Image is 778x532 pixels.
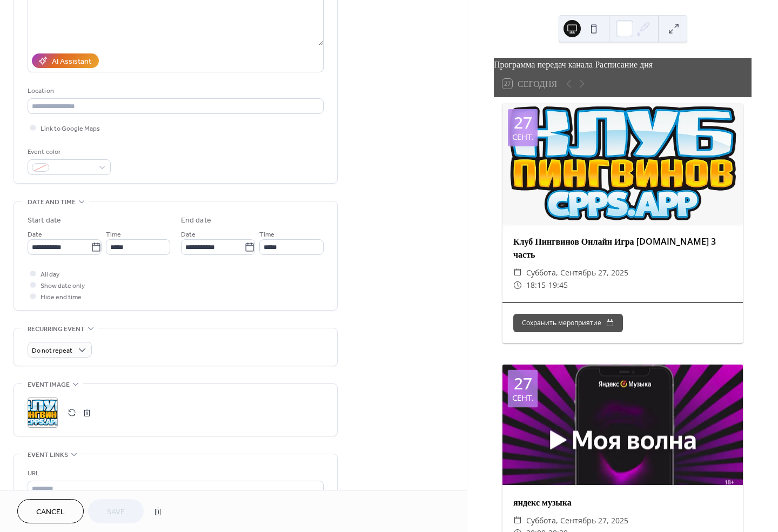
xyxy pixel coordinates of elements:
div: 27 [514,115,532,131]
div: URL [28,468,321,479]
div: сент. [512,133,534,141]
span: 18:15 [526,279,546,292]
span: Recurring event [28,324,85,335]
button: Сохранить мероприятие [513,314,623,332]
div: Start date [28,215,61,226]
div: AI Assistant [52,56,91,68]
button: Cancel [17,499,84,523]
div: ; [28,398,58,428]
span: Event image [28,379,70,390]
span: Time [106,229,121,240]
span: All day [41,269,59,280]
span: Time [259,229,274,240]
div: 27 [514,375,532,392]
div: Клуб Пингвинов Онлайн Игра [DOMAIN_NAME] 3 часть [502,235,743,261]
div: Location [28,85,321,97]
span: Cancel [36,507,65,518]
span: Date and time [28,197,76,208]
span: Hide end time [41,292,82,303]
div: яндекс музыка [502,496,743,509]
span: Date [28,229,42,240]
div: ​ [513,279,522,292]
div: End date [181,215,211,226]
span: Show date only [41,280,85,292]
div: ​ [513,514,522,527]
div: сент. [512,394,534,402]
button: AI Assistant [32,53,99,68]
span: Link to Google Maps [41,123,100,134]
span: суббота, сентябрь 27, 2025 [526,514,628,527]
span: Event links [28,449,68,461]
div: Event color [28,146,109,158]
span: Do not repeat [32,345,72,357]
span: суббота, сентябрь 27, 2025 [526,266,628,279]
div: Программа передач канала Расписание дня [494,58,752,71]
span: 19:45 [548,279,568,292]
span: - [546,279,548,292]
div: ​ [513,266,522,279]
span: Date [181,229,196,240]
